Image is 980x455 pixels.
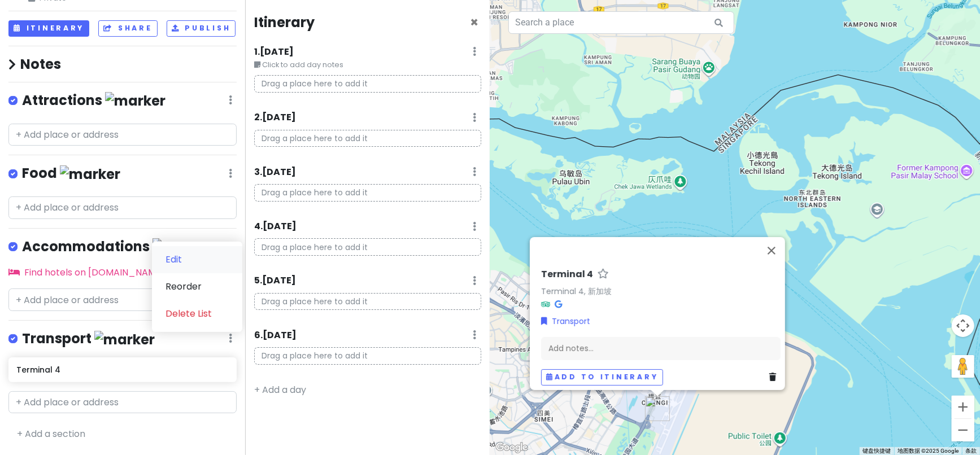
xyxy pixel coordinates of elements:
a: Reorder [152,273,242,300]
div: Add notes... [541,337,781,361]
p: Drag a place here to add it [254,184,481,202]
input: + Add place or address [8,288,237,311]
input: Search a place [508,11,734,34]
a: Delete place [769,371,781,384]
img: marker [153,238,213,256]
a: Star place [598,269,609,281]
span: 地图数据 ©2025 Google [898,448,959,454]
img: Google [493,440,530,455]
i: Tripadvisor [541,300,550,308]
h6: 2 . [DATE] [254,112,296,124]
a: Delete List [152,300,242,327]
button: Itinerary [8,20,89,37]
button: 关闭 [758,237,785,264]
img: marker [94,331,155,348]
p: Drag a place here to add it [254,75,481,93]
img: marker [105,92,165,110]
a: + Add a day [254,383,306,396]
input: + Add place or address [8,124,237,146]
button: Publish [167,20,236,37]
button: Close [471,16,479,29]
input: + Add place or address [8,196,237,219]
button: 放大 [952,396,974,418]
h4: Attractions [22,91,165,110]
button: Add to itinerary [541,369,663,386]
h6: 5 . [DATE] [254,275,296,287]
div: Terminal 4 [641,392,674,426]
button: 缩小 [952,419,974,441]
img: marker [60,165,120,183]
h6: 3 . [DATE] [254,167,296,178]
h4: Transport [22,330,155,348]
h6: Terminal 4 [541,269,593,281]
p: Drag a place here to add it [254,238,481,256]
h4: Itinerary [254,14,315,31]
a: Terminal 4, 新加坡 [541,286,612,297]
button: 将街景小人拖到地图上以打开街景 [952,355,974,378]
input: + Add place or address [8,391,237,414]
button: 键盘快捷键 [863,447,891,455]
h6: 4 . [DATE] [254,221,297,233]
i: Google Maps [555,300,562,308]
a: + Add a section [17,427,85,440]
a: 条款 [965,448,977,454]
a: 在 Google 地图中打开此区域（会打开一个新窗口） [493,440,530,455]
button: 地图镜头控件 [952,314,974,337]
a: Edit [152,246,242,273]
p: Drag a place here to add it [254,130,481,147]
p: Drag a place here to add it [254,347,481,365]
button: Share [98,20,157,37]
span: Close itinerary [471,13,479,32]
h6: 1 . [DATE] [254,46,294,58]
h4: Food [22,164,120,183]
a: Find hotels on [DOMAIN_NAME] [8,266,178,279]
h4: Notes [8,55,237,73]
h6: 6 . [DATE] [254,330,297,342]
small: Click to add day notes [254,59,481,71]
p: Drag a place here to add it [254,293,481,310]
a: Transport [541,315,590,327]
h6: Terminal 4 [16,365,228,375]
h4: Accommodations [22,238,213,256]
